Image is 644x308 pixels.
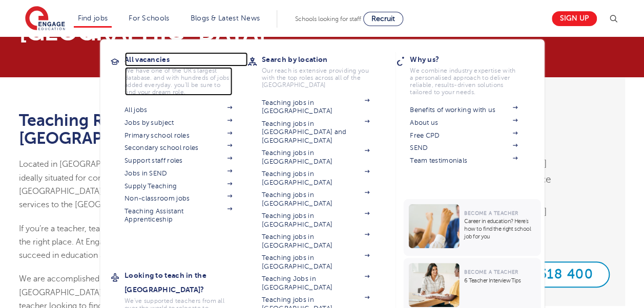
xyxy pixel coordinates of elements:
[410,67,517,96] p: We combine industry expertise with a personalised approach to deliver reliable, results-driven so...
[410,157,517,165] a: Team testimonials
[124,119,232,127] a: Jobs by subject
[78,14,108,22] a: Find jobs
[124,67,232,96] p: We have one of the UK's largest database. and with hundreds of jobs added everyday. you'll be sur...
[19,20,418,45] p: [GEOGRAPHIC_DATA]
[410,119,517,127] a: About us
[19,160,413,209] span: Located in [GEOGRAPHIC_DATA] – the hub of [GEOGRAPHIC_DATA] – our [GEOGRAPHIC_DATA] office is ide...
[124,194,232,203] a: Non-classroom jobs
[124,144,232,152] a: Secondary school roles
[552,11,597,26] a: Sign up
[124,182,232,190] a: Supply Teaching
[410,52,533,67] h3: Why us?
[262,275,369,292] a: Teaching Jobs in [GEOGRAPHIC_DATA]
[262,212,369,229] a: Teaching jobs in [GEOGRAPHIC_DATA]
[262,149,369,166] a: Teaching jobs in [GEOGRAPHIC_DATA]
[262,99,369,116] a: Teaching jobs in [GEOGRAPHIC_DATA]
[124,52,247,67] h3: All vacancies
[19,112,418,147] h1: Teaching Recruitment Agency in [GEOGRAPHIC_DATA], [GEOGRAPHIC_DATA]
[410,144,517,152] a: SEND
[262,52,385,67] h3: Search by location
[124,169,232,178] a: Jobs in SEND
[262,67,369,89] p: Our reach is extensive providing you with the top roles across all of the [GEOGRAPHIC_DATA]
[124,131,232,140] a: Primary school roles
[464,217,535,240] p: Career in education? Here’s how to find the right school job for you
[19,224,411,260] span: If you’re a teacher, teaching assistant or supply staff member keen to progress your career, you’...
[403,199,543,256] a: Become a TeacherCareer in education? Here’s how to find the right school job for you
[129,14,169,22] a: For Schools
[25,6,65,32] img: Engage Education
[124,52,247,96] a: All vacanciesWe have one of the UK's largest database. and with hundreds of jobs added everyday. ...
[410,106,517,114] a: Benefits of working with us
[262,233,369,250] a: Teaching jobs in [GEOGRAPHIC_DATA]
[262,120,369,145] a: Teaching jobs in [GEOGRAPHIC_DATA] and [GEOGRAPHIC_DATA]
[124,207,232,224] a: Teaching Assistant Apprenticeship
[363,12,403,26] a: Recruit
[191,14,260,22] a: Blogs & Latest News
[262,52,385,89] a: Search by locationOur reach is extensive providing you with the top roles across all of the [GEOG...
[410,52,533,96] a: Why us?We combine industry expertise with a personalised approach to deliver reliable, results-dr...
[262,170,369,187] a: Teaching jobs in [GEOGRAPHIC_DATA]
[124,268,247,297] h3: Looking to teach in the [GEOGRAPHIC_DATA]?
[262,254,369,271] a: Teaching jobs in [GEOGRAPHIC_DATA]
[410,131,517,140] a: Free CPD
[464,269,518,275] span: Become a Teacher
[124,106,232,114] a: All jobs
[295,15,361,23] span: Schools looking for staff
[124,157,232,165] a: Support staff roles
[371,15,395,23] span: Recruit
[464,277,535,284] p: 6 Teacher Interview Tips
[464,210,518,216] span: Become a Teacher
[262,191,369,208] a: Teaching jobs in [GEOGRAPHIC_DATA]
